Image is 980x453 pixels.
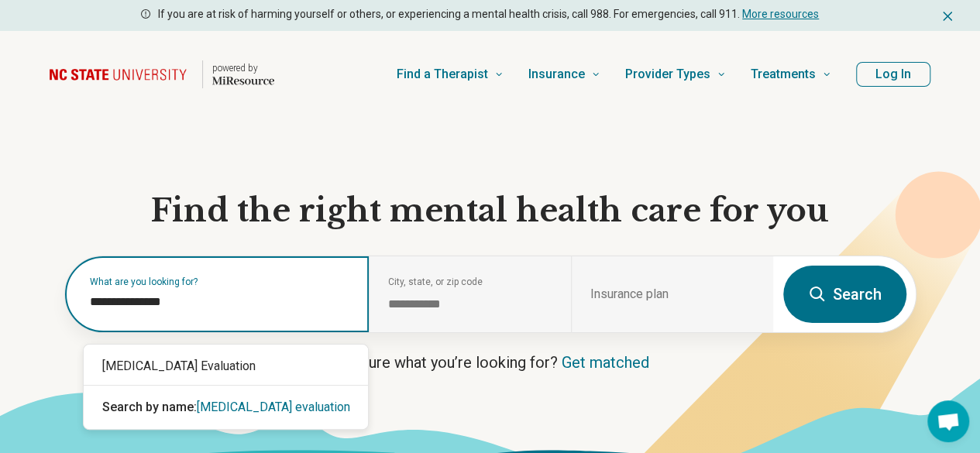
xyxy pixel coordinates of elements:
div: Open chat [927,400,969,442]
span: Provider Types [625,63,710,85]
button: Log In [856,62,930,87]
button: Search [783,266,906,323]
span: [MEDICAL_DATA] evaluation [197,400,350,414]
p: Not sure what you’re looking for? [64,352,916,373]
p: powered by [212,62,274,74]
div: Suggestions [84,345,368,429]
span: Treatments [751,63,816,85]
button: Dismiss [940,6,955,25]
h1: Find the right mental health care for you [64,190,916,231]
label: What are you looking for? [90,277,350,287]
a: Get matched [562,353,649,372]
span: Find a Therapist [397,63,488,85]
p: If you are at risk of harming yourself or others, or experiencing a mental health crisis, call 98... [158,6,819,22]
a: More resources [742,8,819,20]
a: Home page [50,50,274,99]
div: [MEDICAL_DATA] Evaluation [84,351,368,382]
span: Insurance [528,63,585,85]
span: Search by name: [102,400,197,414]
